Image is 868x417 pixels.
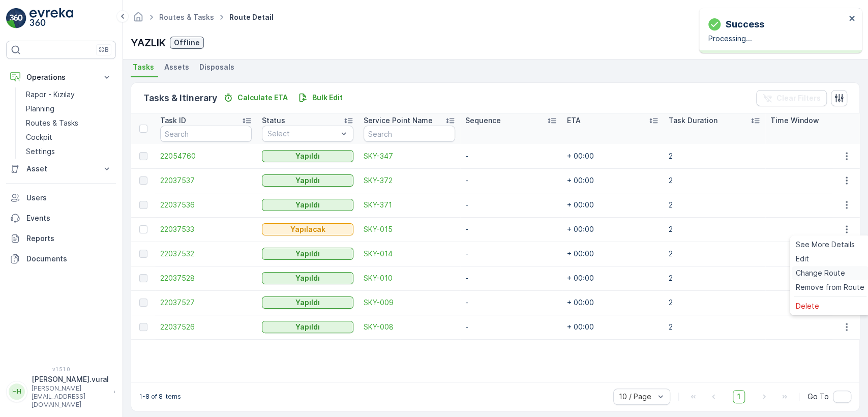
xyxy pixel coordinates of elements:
p: Operations [26,72,96,82]
td: + 00:00 [562,242,664,266]
td: + 00:00 [562,290,664,315]
div: Toggle Row Selected [139,250,147,258]
p: Yapıldı [295,273,320,283]
p: Service Point Name [364,115,433,126]
span: 22054760 [160,151,252,161]
div: HH [9,383,25,400]
p: Sequence [465,115,501,126]
span: Tasks [133,62,154,72]
span: 1 [733,390,745,403]
p: Bulk Edit [312,93,343,103]
a: Events [6,208,116,228]
td: - [460,144,562,168]
td: + 00:00 [562,315,664,339]
button: Calculate ETA [219,92,292,104]
td: - [460,193,562,217]
span: Change Route [796,268,845,278]
button: Yapıldı [262,321,353,333]
a: Routes & Tasks [22,116,116,130]
a: SKY-015 [364,224,455,234]
a: 22037528 [160,273,252,283]
a: SKY-008 [364,322,455,332]
button: Yapıldı [262,272,353,284]
p: Reports [26,233,112,244]
button: Clear Filters [756,90,827,106]
span: Remove from Route [796,282,864,292]
button: Operations [6,67,116,87]
button: Yapıldı [262,150,353,162]
a: Reports [6,228,116,249]
button: Yapılacak [262,223,353,235]
span: 22037533 [160,224,252,234]
td: + 00:00 [562,144,664,168]
span: See More Details [796,240,855,250]
p: Offline [174,38,200,48]
p: Yapıldı [295,151,320,161]
button: HH[PERSON_NAME].vural[PERSON_NAME][EMAIL_ADDRESS][DOMAIN_NAME] [6,374,116,409]
a: Routes & Tasks [159,13,214,21]
p: Status [262,115,285,126]
div: Toggle Row Selected [139,225,147,233]
a: 22037532 [160,249,252,259]
p: YAZLIK [131,35,166,50]
p: Yapıldı [295,322,320,332]
p: Yapıldı [295,200,320,210]
p: 1-8 of 8 items [139,393,181,401]
p: Task ID [160,115,186,126]
p: Select [267,129,338,139]
button: Yapıldı [262,199,353,211]
span: Edit [796,254,809,264]
a: Settings [22,144,116,159]
p: 2 [669,175,760,186]
p: Rapor - Kızılay [26,90,75,100]
p: 2 [669,151,760,161]
a: Rapor - Kızılay [22,87,116,102]
a: SKY-372 [364,175,455,186]
button: Offline [170,37,204,49]
button: close [849,14,856,24]
td: - [460,290,562,315]
p: 2 [669,322,760,332]
a: 22037537 [160,175,252,186]
span: Route Detail [227,12,276,22]
p: Clear Filters [776,93,821,103]
td: - [460,242,562,266]
img: logo_light-DOdMpM7g.png [29,8,73,28]
button: Yapıldı [262,248,353,260]
a: SKY-371 [364,200,455,210]
div: Toggle Row Selected [139,299,147,307]
button: Bulk Edit [294,92,347,104]
a: Homepage [133,15,144,24]
p: Planning [26,104,54,114]
p: Success [726,17,764,32]
a: Planning [22,102,116,116]
a: SKY-009 [364,297,455,308]
p: ETA [567,115,581,126]
p: Yapıldı [295,175,320,186]
td: - [460,217,562,242]
div: Toggle Row Selected [139,152,147,160]
p: Documents [26,254,112,264]
div: Toggle Row Selected [139,274,147,282]
p: 2 [669,273,760,283]
input: Search [364,126,455,142]
a: Cockpit [22,130,116,144]
span: Go To [807,392,829,402]
a: SKY-347 [364,151,455,161]
button: Yapıldı [262,174,353,187]
p: Events [26,213,112,223]
p: [PERSON_NAME][EMAIL_ADDRESS][DOMAIN_NAME] [32,384,109,409]
td: - [460,315,562,339]
p: [PERSON_NAME].vural [32,374,109,384]
p: Asset [26,164,96,174]
a: Users [6,188,116,208]
p: Yapıldı [295,297,320,308]
a: SKY-014 [364,249,455,259]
